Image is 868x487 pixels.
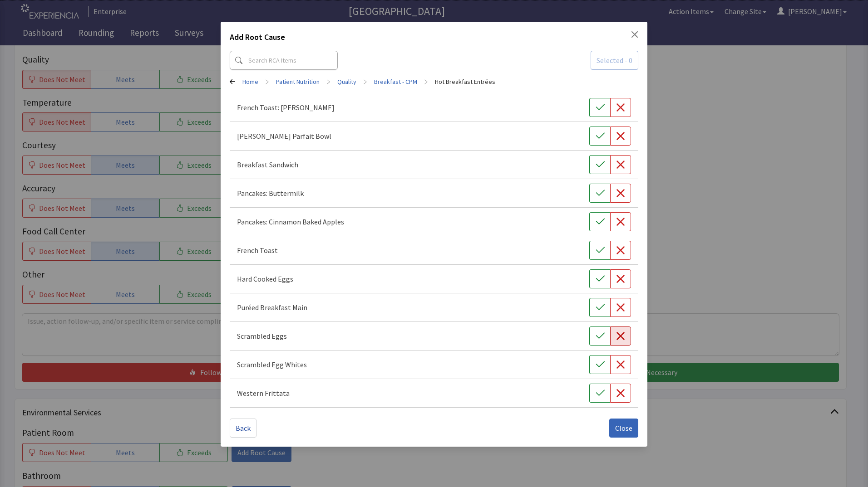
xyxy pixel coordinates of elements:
p: Scrambled Eggs [237,331,287,341]
button: Back [230,419,256,438]
a: Patient Nutrition [276,77,320,86]
span: Back [236,423,251,433]
p: [PERSON_NAME] Parfait Bowl [237,131,331,141]
span: > [364,73,367,91]
span: > [266,73,269,91]
a: Hot Breakfast Entrées [435,77,495,86]
a: Home [242,77,258,86]
p: French Toast: [PERSON_NAME] [237,102,335,113]
span: Close [615,423,632,433]
button: Close [609,419,638,438]
button: Close [631,31,638,38]
p: Western Frittata [237,388,290,399]
h2: Add Root Cause [230,31,285,47]
input: Search RCA Items [230,51,338,70]
p: Hard Cooked Eggs [237,273,293,284]
p: Puréed Breakfast Main [237,302,307,313]
p: French Toast [237,245,278,256]
a: Breakfast - CPM [374,77,417,86]
p: Breakfast Sandwich [237,159,298,170]
span: > [424,73,428,91]
p: Scrambled Egg Whites [237,359,307,370]
a: Quality [337,77,356,86]
span: > [327,73,330,91]
p: Pancakes: Buttermilk [237,188,304,199]
p: Pancakes: Cinnamon Baked Apples [237,216,344,227]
